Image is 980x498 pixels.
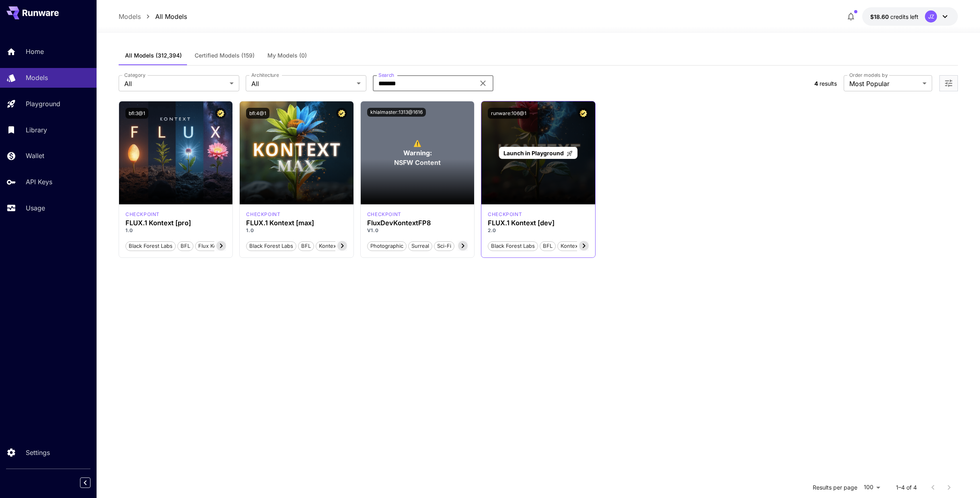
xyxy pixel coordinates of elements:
span: Kontext [558,242,582,250]
button: khialmaster:1313@1616 [367,108,426,117]
div: JZ [925,10,937,23]
button: Black Forest Labs [125,241,176,251]
span: Sci-Fi [434,242,454,250]
span: credits left [890,13,918,20]
div: To view NSFW models, adjust the filter settings and toggle the option on. [361,101,474,204]
button: Certified Model – Vetted for best performance and includes a commercial license. [578,108,589,119]
span: Black Forest Labs [247,242,296,250]
p: 2.0 [488,227,588,234]
span: BFL [178,242,193,250]
span: Flux Kontext [195,242,232,250]
p: checkpoint [246,211,280,218]
button: Open more filters [944,78,953,88]
span: Most Popular [849,79,919,88]
button: Photographic [367,241,407,251]
span: Surreal [409,242,432,250]
span: All [251,79,353,88]
p: 1.0 [125,227,226,234]
span: 4 [814,80,818,87]
button: Certified Model – Vetted for best performance and includes a commercial license. [215,108,226,119]
p: Library [26,125,47,135]
div: 100 [861,482,883,493]
button: Collapse sidebar [80,477,90,488]
div: FLUX.1 Kontext [max] [246,211,280,218]
span: Launch in Playground [503,150,564,156]
h3: FLUX.1 Kontext [pro] [125,219,226,227]
button: BFL [298,241,314,251]
button: BFL [177,241,193,251]
p: V1.0 [367,227,468,234]
span: Photographic [368,242,406,250]
button: Black Forest Labs [246,241,296,251]
p: 1.0 [246,227,347,234]
nav: breadcrumb [119,12,187,21]
button: bfl:3@1 [125,108,148,119]
div: Collapse sidebar [86,475,97,490]
span: All Models (312,394) [125,52,182,59]
span: ⚠️ [413,138,421,148]
div: $18.59644 [870,12,918,21]
p: Models [26,73,48,82]
button: Flux Kontext [195,241,232,251]
h3: FluxDevKontextFP8 [367,219,468,227]
p: Wallet [26,151,44,161]
span: BFL [540,242,555,250]
span: $18.60 [870,13,890,20]
span: NSFW Content [394,158,441,167]
span: All [124,79,226,88]
p: checkpoint [367,211,401,218]
h3: FLUX.1 Kontext [dev] [488,219,588,227]
button: Black Forest Labs [488,241,538,251]
button: BFL [540,241,556,251]
a: Launch in Playground [499,147,577,159]
span: BFL [298,242,314,250]
button: Kontext [316,241,341,251]
p: Results per page [813,484,857,492]
div: FLUX.1 Kontext [dev] [488,211,522,218]
span: Kontext [316,242,341,250]
button: runware:106@1 [488,108,530,119]
label: Architecture [251,72,279,78]
p: checkpoint [125,211,160,218]
div: FLUX.1 Kontext [pro] [125,211,160,218]
button: $18.59644JZ [862,7,958,26]
h3: FLUX.1 Kontext [max] [246,219,347,227]
button: Surreal [408,241,432,251]
button: Kontext [557,241,583,251]
p: checkpoint [488,211,522,218]
p: 1–4 of 4 [896,484,917,492]
span: Black Forest Labs [488,242,538,250]
a: All Models [155,12,187,21]
span: Certified Models (159) [195,52,255,59]
button: Sci-Fi [434,241,454,251]
p: Settings [26,448,50,457]
button: Certified Model – Vetted for best performance and includes a commercial license. [336,108,347,119]
p: Home [26,47,44,56]
span: My Models (0) [267,52,307,59]
label: Category [124,72,146,78]
span: Black Forest Labs [126,242,175,250]
div: FLUX.1 Kontext [dev] [367,211,401,218]
p: Playground [26,99,60,109]
label: Order models by [849,72,888,78]
span: results [820,80,837,87]
p: Usage [26,203,45,213]
label: Search [378,72,394,78]
a: Models [119,12,141,21]
button: bfl:4@1 [246,108,269,119]
p: API Keys [26,177,52,187]
span: Warning: [403,148,432,158]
